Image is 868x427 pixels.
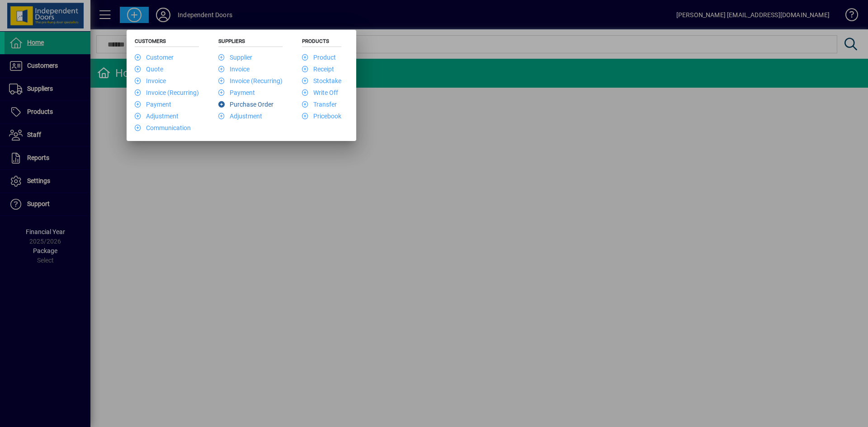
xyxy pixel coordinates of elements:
h5: Customers [135,38,199,47]
a: Transfer [302,101,337,108]
a: Payment [218,89,255,96]
a: Payment [135,101,171,108]
a: Purchase Order [218,101,274,108]
a: Invoice [218,66,250,73]
a: Adjustment [218,113,262,120]
a: Invoice (Recurring) [135,89,199,96]
a: Customer [135,54,174,61]
h5: Products [302,38,341,47]
a: Communication [135,124,191,131]
a: Write Off [302,89,338,96]
h5: Suppliers [218,38,283,47]
a: Supplier [218,54,252,61]
a: Product [302,54,336,61]
a: Invoice [135,77,166,84]
a: Receipt [302,66,334,73]
a: Adjustment [135,113,179,120]
a: Stocktake [302,77,341,84]
a: Pricebook [302,113,341,120]
a: Quote [135,66,163,73]
a: Invoice (Recurring) [218,77,283,84]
